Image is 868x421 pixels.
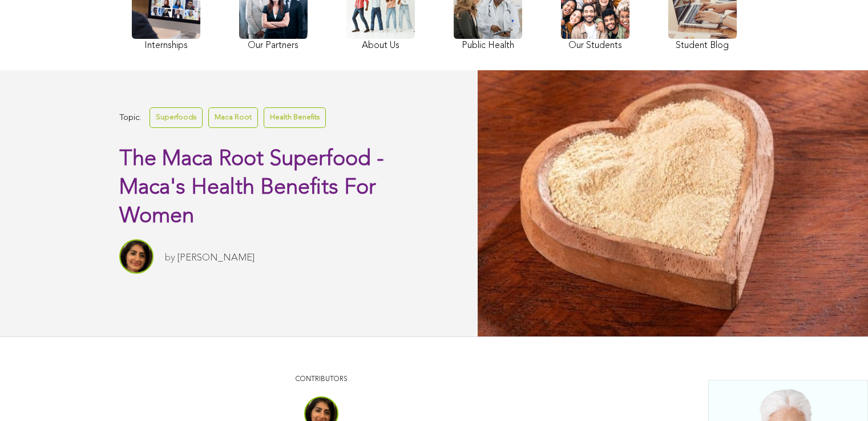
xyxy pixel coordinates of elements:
[165,253,175,263] span: by
[264,107,326,127] a: Health Benefits
[811,366,868,421] iframe: Chat Widget
[119,149,384,227] span: The Maca Root Superfood - Maca's Health Benefits For Women
[136,374,507,385] p: CONTRIBUTORS
[177,253,255,263] a: [PERSON_NAME]
[119,110,141,126] span: Topic:
[150,107,203,127] a: Superfoods
[208,107,258,127] a: Maca Root
[119,239,154,274] img: Sitara Darvish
